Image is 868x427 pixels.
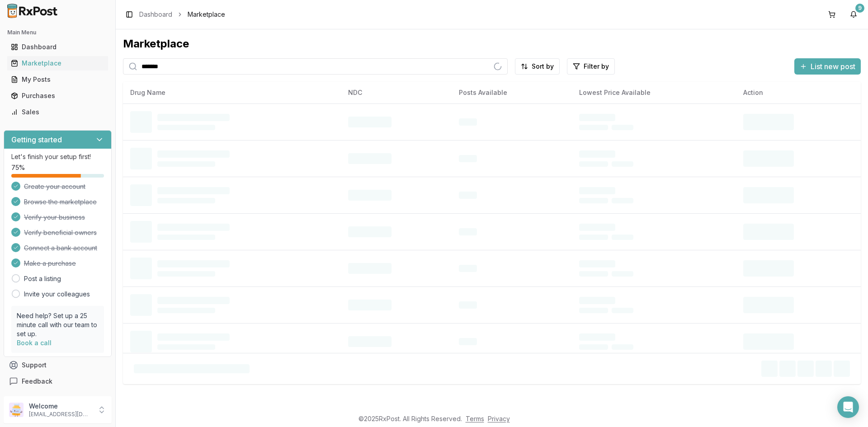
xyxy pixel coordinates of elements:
p: Welcome [29,402,92,411]
button: Purchases [4,89,112,103]
img: RxPost Logo [4,4,61,18]
img: User avatar [9,403,24,417]
a: Privacy [488,415,510,422]
button: List new post [794,58,861,75]
nav: breadcrumb [139,10,225,19]
a: Sales [7,104,108,120]
span: Connect a bank account [24,244,97,253]
span: Marketplace [188,10,225,19]
th: NDC [341,82,452,103]
button: My Posts [4,72,112,87]
a: Marketplace [7,55,108,71]
th: Posts Available [452,82,572,103]
a: List new post [794,63,861,72]
th: Action [736,82,861,103]
button: 9 [846,7,861,22]
span: 75 % [11,163,25,172]
h2: Main Menu [7,29,108,36]
div: 9 [855,4,864,13]
div: Purchases [11,91,104,100]
p: [EMAIL_ADDRESS][DOMAIN_NAME] [29,411,92,418]
span: Feedback [22,377,52,386]
div: Open Intercom Messenger [837,396,859,418]
h3: Getting started [11,134,62,145]
span: Browse the marketplace [24,197,97,206]
p: Need help? Set up a 25 minute call with our team to set up. [17,311,99,338]
div: Marketplace [123,37,861,51]
button: Filter by [567,58,615,75]
a: Post a listing [24,274,61,283]
p: Let's finish your setup first! [11,152,104,161]
a: Dashboard [7,39,108,55]
th: Drug Name [123,82,341,103]
a: Dashboard [139,10,172,19]
div: Sales [11,108,104,117]
a: My Posts [7,71,108,88]
a: Invite your colleagues [24,290,90,299]
div: Dashboard [11,42,104,52]
a: Book a call [17,339,52,347]
span: List new post [811,61,855,72]
span: Verify beneficial owners [24,228,97,237]
span: Filter by [584,62,609,71]
button: Feedback [4,373,112,389]
span: Make a purchase [24,259,76,268]
button: Sort by [515,58,560,75]
a: Terms [466,415,484,422]
button: Dashboard [4,40,112,54]
span: Verify your business [24,213,85,222]
div: My Posts [11,75,104,84]
span: Sort by [532,62,554,71]
th: Lowest Price Available [572,82,736,103]
button: Support [4,357,112,373]
button: Sales [4,105,112,119]
a: Purchases [7,88,108,104]
span: Create your account [24,182,85,191]
button: Marketplace [4,56,112,70]
div: Marketplace [11,59,104,68]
